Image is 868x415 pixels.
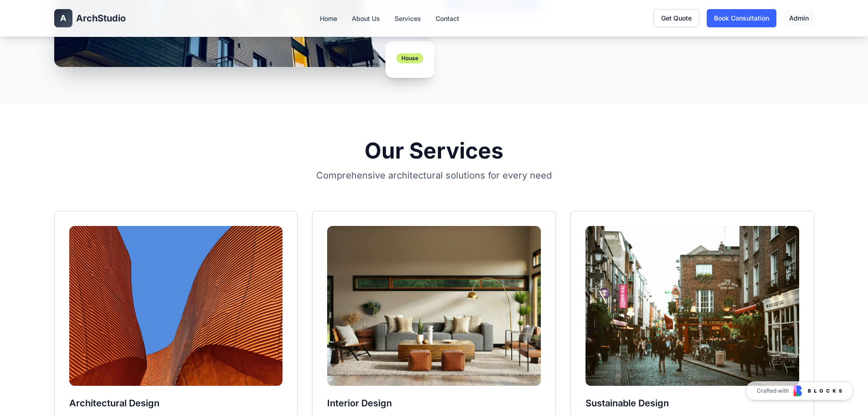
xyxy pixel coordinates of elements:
[757,387,789,395] span: Crafted with
[794,385,842,396] img: Blocks
[54,140,814,162] h2: Our Services
[396,53,423,63] div: House
[54,9,126,27] a: AArchStudio
[395,15,421,22] a: Services
[76,12,126,25] span: ArchStudio
[60,12,66,25] span: A
[784,10,814,26] a: Admin
[653,9,699,27] a: Get Quote
[327,397,541,410] h3: Interior Design
[745,381,853,400] a: Crafted with
[69,397,283,410] h3: Architectural Design
[707,9,776,27] a: Book Consultation
[352,15,380,22] a: About Us
[69,226,283,386] img: Architectural Design
[586,397,799,410] h3: Sustainable Design
[320,13,459,24] nav: Main
[436,15,459,22] a: Contact
[320,15,337,22] a: Home
[586,226,799,386] img: Sustainable Design
[281,169,587,182] p: Comprehensive architectural solutions for every need
[327,226,541,386] img: Interior Design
